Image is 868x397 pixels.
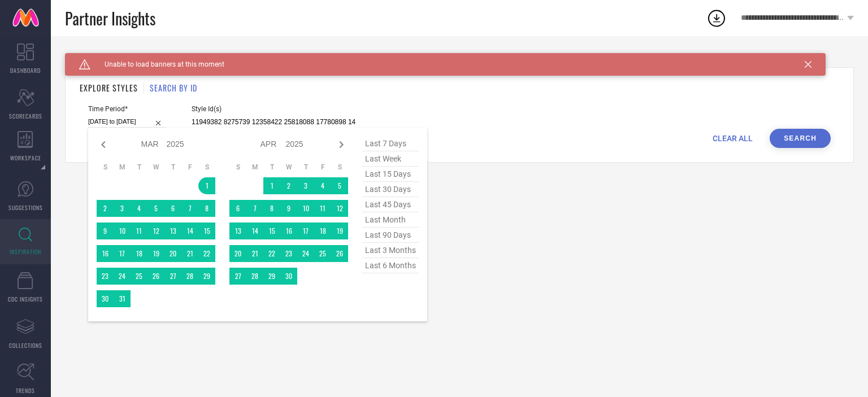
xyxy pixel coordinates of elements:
th: Sunday [229,163,246,172]
span: Partner Insights [65,7,155,30]
td: Fri Mar 14 2025 [181,223,198,239]
td: Sat Mar 15 2025 [198,223,215,239]
td: Tue Apr 08 2025 [263,200,280,217]
td: Fri Mar 07 2025 [181,200,198,217]
td: Tue Apr 22 2025 [263,245,280,262]
td: Sat Mar 01 2025 [198,177,215,194]
td: Mon Apr 21 2025 [246,245,263,262]
td: Thu Apr 10 2025 [297,200,314,217]
td: Thu Apr 17 2025 [297,223,314,239]
td: Mon Mar 17 2025 [114,245,131,262]
td: Fri Apr 25 2025 [314,245,331,262]
td: Sun Mar 30 2025 [97,290,114,307]
td: Mon Mar 03 2025 [114,200,131,217]
td: Sat Apr 12 2025 [331,200,348,217]
th: Wednesday [280,163,297,172]
td: Wed Mar 05 2025 [147,200,164,217]
span: Time Period* [88,105,166,113]
td: Fri Apr 04 2025 [314,177,331,194]
td: Sun Mar 09 2025 [97,223,114,239]
td: Wed Mar 19 2025 [147,245,164,262]
th: Monday [246,163,263,172]
span: last 15 days [362,167,419,182]
span: WORKSPACE [10,154,41,162]
button: Search [770,129,831,148]
td: Wed Apr 30 2025 [280,268,297,285]
td: Wed Apr 23 2025 [280,245,297,262]
td: Fri Apr 11 2025 [314,200,331,217]
td: Wed Mar 12 2025 [147,223,164,239]
td: Wed Mar 26 2025 [147,268,164,285]
span: last week [362,151,419,167]
td: Sat Mar 08 2025 [198,200,215,217]
th: Saturday [331,163,348,172]
td: Mon Mar 10 2025 [114,223,131,239]
td: Tue Mar 11 2025 [131,223,147,239]
h1: SEARCH BY ID [150,82,197,94]
td: Fri Mar 21 2025 [181,245,198,262]
td: Sat Apr 19 2025 [331,223,348,239]
div: Previous month [97,138,110,151]
td: Sun Apr 20 2025 [229,245,246,262]
th: Friday [314,163,331,172]
td: Sat Mar 29 2025 [198,268,215,285]
td: Fri Apr 18 2025 [314,223,331,239]
th: Sunday [97,163,114,172]
span: last 90 days [362,228,419,243]
h1: EXPLORE STYLES [80,82,138,94]
th: Thursday [297,163,314,172]
td: Wed Apr 09 2025 [280,200,297,217]
th: Saturday [198,163,215,172]
td: Wed Apr 16 2025 [280,223,297,239]
td: Sun Apr 06 2025 [229,200,246,217]
div: Back TO Dashboard [65,53,854,62]
td: Tue Apr 01 2025 [263,177,280,194]
input: Select time period [88,116,166,128]
td: Thu Apr 24 2025 [297,245,314,262]
td: Sun Mar 23 2025 [97,268,114,285]
td: Tue Apr 29 2025 [263,268,280,285]
span: CLEAR ALL [713,134,753,143]
td: Thu Mar 13 2025 [164,223,181,239]
td: Mon Apr 28 2025 [246,268,263,285]
td: Tue Mar 18 2025 [131,245,147,262]
span: SUGGESTIONS [8,203,43,212]
td: Sat Apr 05 2025 [331,177,348,194]
td: Thu Mar 06 2025 [164,200,181,217]
td: Mon Mar 24 2025 [114,268,131,285]
span: SCORECARDS [9,112,42,120]
th: Tuesday [131,163,147,172]
input: Enter comma separated style ids e.g. 12345, 67890 [192,116,355,129]
td: Mon Apr 14 2025 [246,223,263,239]
td: Tue Apr 15 2025 [263,223,280,239]
td: Thu Mar 27 2025 [164,268,181,285]
td: Sat Apr 26 2025 [331,245,348,262]
span: TRENDS [16,386,35,395]
th: Thursday [164,163,181,172]
div: Next month [335,138,348,151]
td: Tue Mar 04 2025 [131,200,147,217]
span: Style Id(s) [192,105,355,113]
th: Tuesday [263,163,280,172]
td: Thu Mar 20 2025 [164,245,181,262]
span: last month [362,212,419,228]
td: Wed Apr 02 2025 [280,177,297,194]
span: COLLECTIONS [9,341,42,350]
td: Mon Mar 31 2025 [114,290,131,307]
td: Thu Apr 03 2025 [297,177,314,194]
td: Fri Mar 28 2025 [181,268,198,285]
td: Sat Mar 22 2025 [198,245,215,262]
td: Sun Apr 13 2025 [229,223,246,239]
span: Unable to load banners at this moment [90,60,224,68]
th: Wednesday [147,163,164,172]
span: last 30 days [362,182,419,197]
span: last 45 days [362,197,419,212]
th: Monday [114,163,131,172]
td: Mon Apr 07 2025 [246,200,263,217]
span: last 6 months [362,258,419,273]
div: Open download list [706,8,727,28]
td: Sun Mar 16 2025 [97,245,114,262]
span: last 7 days [362,136,419,151]
span: DASHBOARD [10,66,41,75]
span: last 3 months [362,243,419,258]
